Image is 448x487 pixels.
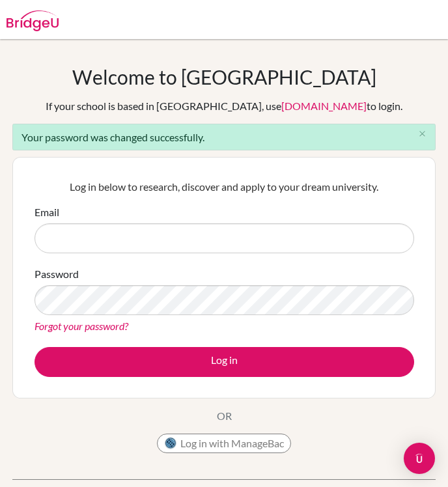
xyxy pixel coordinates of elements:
[409,124,435,144] button: Close
[281,100,367,112] a: [DOMAIN_NAME]
[35,179,414,195] p: Log in below to research, discover and apply to your dream university.
[35,347,414,377] button: Log in
[157,434,291,453] button: Log in with ManageBac
[35,266,79,282] label: Password
[72,65,376,89] h1: Welcome to [GEOGRAPHIC_DATA]
[12,124,436,150] div: Your password was changed successfully.
[217,408,232,424] p: OR
[35,204,59,220] label: Email
[417,129,427,139] i: close
[35,320,128,332] a: Forgot your password?
[7,10,59,31] img: Bridge-U
[46,98,402,114] div: If your school is based in [GEOGRAPHIC_DATA], use to login.
[404,443,435,474] div: Open Intercom Messenger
